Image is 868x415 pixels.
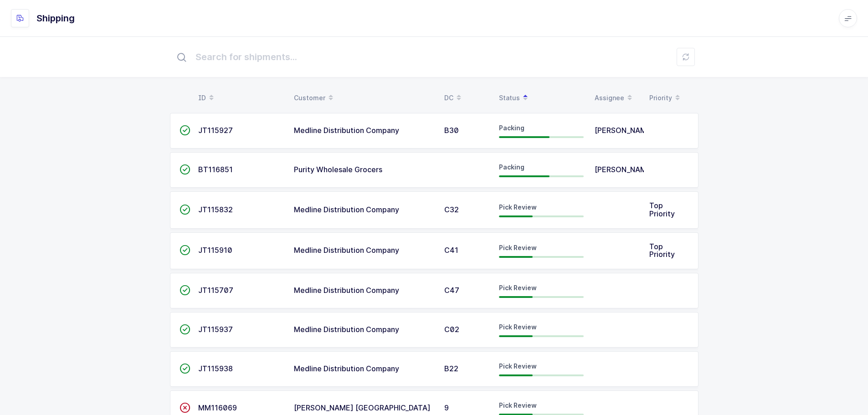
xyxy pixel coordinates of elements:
[180,364,190,373] span: 
[649,242,675,259] span: Top Priority
[294,90,433,106] div: Customer
[198,165,233,174] span: BT116851
[444,403,449,412] span: 9
[180,403,190,412] span: 
[170,42,699,72] input: Search for shipments...
[294,403,431,412] span: [PERSON_NAME] [GEOGRAPHIC_DATA]
[198,403,237,412] span: MM116069
[444,364,458,373] span: B22
[294,205,399,214] span: Medline Distribution Company
[444,325,459,334] span: C02
[198,364,233,373] span: JT115938
[180,165,190,174] span: 
[649,201,675,218] span: Top Priority
[198,325,233,334] span: JT115937
[499,163,524,171] span: Packing
[294,325,399,334] span: Medline Distribution Company
[294,246,399,255] span: Medline Distribution Company
[198,286,233,295] span: JT115707
[180,246,190,255] span: 
[180,286,190,295] span: 
[499,284,537,292] span: Pick Review
[499,323,537,331] span: Pick Review
[198,90,283,106] div: ID
[595,165,654,174] span: [PERSON_NAME]
[198,246,232,255] span: JT115910
[36,11,75,26] h1: Shipping
[180,205,190,214] span: 
[595,126,654,135] span: [PERSON_NAME]
[180,325,190,334] span: 
[444,246,458,255] span: C41
[649,90,693,106] div: Priority
[444,90,488,106] div: DC
[294,364,399,373] span: Medline Distribution Company
[444,205,459,214] span: C32
[499,124,524,132] span: Packing
[595,90,638,106] div: Assignee
[294,286,399,295] span: Medline Distribution Company
[180,126,190,135] span: 
[499,203,537,211] span: Pick Review
[499,362,537,370] span: Pick Review
[444,286,459,295] span: C47
[294,126,399,135] span: Medline Distribution Company
[294,165,382,174] span: Purity Wholesale Grocers
[198,205,233,214] span: JT115832
[499,244,537,251] span: Pick Review
[444,126,459,135] span: B30
[198,126,233,135] span: JT115927
[499,401,537,409] span: Pick Review
[499,90,584,106] div: Status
